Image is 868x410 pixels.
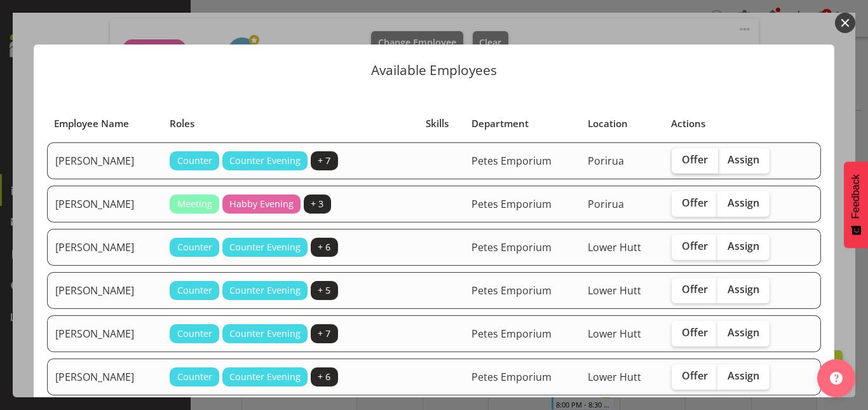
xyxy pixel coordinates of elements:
[177,240,212,254] span: Counter
[588,240,641,254] span: Lower Hutt
[177,197,212,211] span: Meeting
[318,240,330,254] span: + 6
[588,154,624,168] span: Porirua
[170,116,412,131] div: Roles
[850,174,862,219] span: Feedback
[671,116,794,131] div: Actions
[728,326,759,339] span: Assign
[47,272,162,309] td: [PERSON_NAME]
[728,369,759,382] span: Assign
[471,116,573,131] div: Department
[47,315,162,352] td: [PERSON_NAME]
[318,154,330,168] span: + 7
[588,284,641,297] span: Lower Hutt
[682,153,708,166] span: Offer
[844,161,868,248] button: Feedback - Show survey
[177,284,212,297] span: Counter
[471,240,552,254] span: Petes Emporium
[728,153,759,166] span: Assign
[47,186,162,222] td: [PERSON_NAME]
[682,326,708,339] span: Offer
[177,154,212,168] span: Counter
[311,197,323,211] span: + 3
[728,196,759,209] span: Assign
[682,369,708,382] span: Offer
[46,64,822,77] p: Available Employees
[47,142,162,179] td: [PERSON_NAME]
[229,327,301,341] span: Counter Evening
[177,327,212,341] span: Counter
[588,327,641,341] span: Lower Hutt
[47,229,162,266] td: [PERSON_NAME]
[229,240,301,254] span: Counter Evening
[471,327,552,341] span: Petes Emporium
[830,372,843,385] img: help-xxl-2.png
[588,116,657,131] div: Location
[318,327,330,341] span: + 7
[318,370,330,384] span: + 6
[229,284,301,297] span: Counter Evening
[229,197,294,211] span: Habby Evening
[229,154,301,168] span: Counter Evening
[177,370,212,384] span: Counter
[588,370,641,384] span: Lower Hutt
[426,116,457,131] div: Skills
[229,370,301,384] span: Counter Evening
[728,283,759,296] span: Assign
[47,359,162,395] td: [PERSON_NAME]
[318,284,330,297] span: + 5
[54,116,155,131] div: Employee Name
[682,240,708,252] span: Offer
[471,284,552,297] span: Petes Emporium
[471,370,552,384] span: Petes Emporium
[682,196,708,209] span: Offer
[471,154,552,168] span: Petes Emporium
[728,240,759,252] span: Assign
[682,283,708,296] span: Offer
[471,197,552,211] span: Petes Emporium
[588,197,624,211] span: Porirua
